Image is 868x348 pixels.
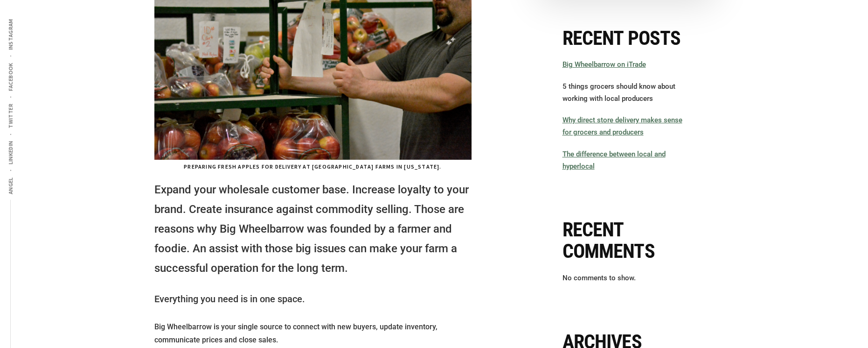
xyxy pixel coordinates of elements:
[562,116,682,136] a: Why direct store delivery makes sense for grocers and producers
[562,28,691,49] h2: Recent Posts
[562,82,675,103] a: 5 things grocers should know about working with local producers
[154,163,472,171] figcaption: preparing fresh apples for delivery at [GEOGRAPHIC_DATA] farms in [US_STATE].
[6,13,15,56] a: Instagram
[6,171,15,200] a: Angel
[7,177,14,194] span: Angel
[7,141,14,164] span: LinkedIn
[562,219,691,262] h2: Recent Comments
[562,272,691,284] div: No comments to show.
[154,320,472,347] p: Big Wheelbarrow is your single source to connect with new buyers, update inventory, communicate p...
[7,104,14,128] span: Twitter
[562,60,646,69] a: Big Wheelbarrow on iTrade
[562,150,666,170] a: The difference between local and hyperlocal
[7,19,14,50] span: Instagram
[6,98,15,134] a: Twitter
[7,63,14,91] span: Facebook
[6,135,15,170] a: LinkedIn
[6,57,15,97] a: Facebook
[154,180,472,278] p: Expand your wholesale customer base. Increase loyalty to your brand. Create insurance against com...
[154,291,472,307] p: Everything you need is in one space.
